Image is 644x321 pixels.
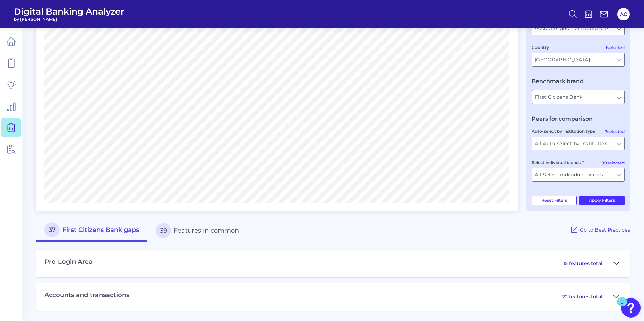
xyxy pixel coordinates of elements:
[562,294,602,300] p: 22 features total
[532,45,549,50] label: Country
[14,6,124,17] span: Digital Banking Analyzer
[532,129,595,134] label: Auto-select by institution type
[620,302,624,311] div: 1
[563,260,602,267] p: 15 features total
[532,196,577,205] button: Reset Filters
[36,219,147,242] button: 37First Citizens Bank gaps
[570,219,630,241] a: Go to Best Practices
[532,160,584,165] label: Select individual brands
[580,227,630,233] span: Go to Best Practices
[147,219,247,242] button: 39Features in common
[44,258,93,266] h3: Pre-Login Area
[44,292,129,299] h3: Accounts and transactions
[617,8,630,20] button: AC
[532,78,584,85] legend: Benchmark brand
[44,222,60,237] span: 37
[579,196,625,205] button: Apply Filters
[621,298,641,318] button: Open Resource Center, 1 new notification
[156,223,171,238] span: 39
[14,17,124,22] span: by [PERSON_NAME]
[532,115,593,122] legend: Peers for comparison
